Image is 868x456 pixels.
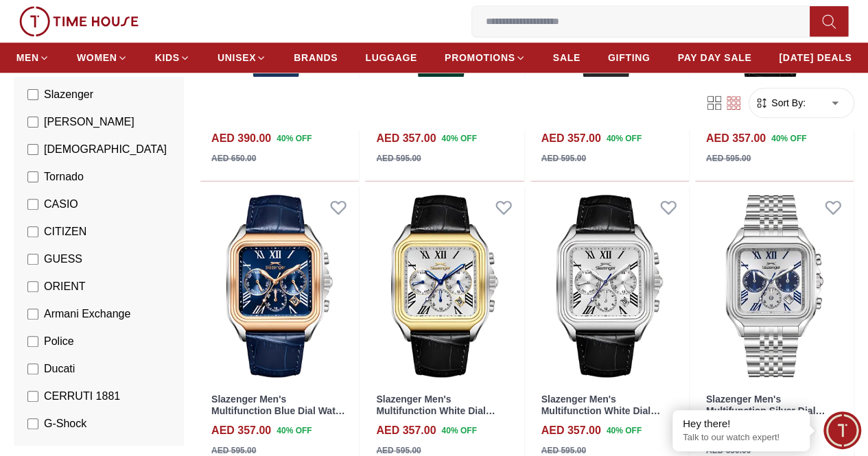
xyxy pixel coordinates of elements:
[553,45,580,70] a: SALE
[683,417,799,431] div: Hey there!
[441,132,476,145] span: 40 % OFF
[706,152,751,165] div: AED 595.00
[155,51,180,64] span: KIDS
[541,394,660,428] a: Slazenger Men's Multifunction White Dial Watch - SL.9.2548.2.01
[541,422,601,439] h4: AED 357.00
[771,132,806,145] span: 40 % OFF
[376,152,421,165] div: AED 595.00
[683,432,799,444] p: Talk to our watch expert!
[211,422,271,439] h4: AED 357.00
[19,6,139,36] img: ...
[677,51,751,64] span: PAY DAY SALE
[44,169,84,185] span: Tornado
[211,152,256,165] div: AED 650.00
[445,51,515,64] span: PROMOTIONS
[16,45,49,70] a: MEN
[27,418,38,429] input: G-Shock
[277,424,312,437] span: 40 % OFF
[277,132,312,145] span: 40 % OFF
[541,130,601,147] h4: AED 357.00
[608,51,650,64] span: GIFTING
[27,363,38,374] input: Ducati
[27,144,38,155] input: [DEMOGRAPHIC_DATA]
[530,187,689,386] img: Slazenger Men's Multifunction White Dial Watch - SL.9.2548.2.01
[541,152,586,165] div: AED 595.00
[27,281,38,292] input: ORIENT
[27,336,38,347] input: Police
[779,45,852,70] a: [DATE] DEALS
[441,424,476,437] span: 40 % OFF
[211,130,271,147] h4: AED 390.00
[44,196,78,213] span: CASIO
[779,51,852,64] span: [DATE] DEALS
[823,411,861,449] div: Chat Widget
[755,96,806,110] button: Sort By:
[44,251,82,267] span: GUESS
[365,51,417,64] span: LUGGAGE
[294,51,338,64] span: BRANDS
[607,132,642,145] span: 40 % OFF
[44,306,130,322] span: Armani Exchange
[16,51,39,64] span: MEN
[44,86,93,103] span: Slazenger
[27,226,38,237] input: CITIZEN
[218,45,266,70] a: UNISEX
[44,388,120,405] span: CERRUTI 1881
[44,278,85,295] span: ORIENT
[218,51,256,64] span: UNISEX
[607,424,642,437] span: 40 % OFF
[294,45,338,70] a: BRANDS
[44,333,74,350] span: Police
[376,394,495,428] a: Slazenger Men's Multifunction White Dial Watch - SL.9.2548.2.02
[27,89,38,100] input: Slazenger
[695,187,854,386] img: Slazenger Men's Multifunction Silver Dial Watch - SL.9.2547.2.06
[608,45,650,70] a: GIFTING
[77,45,128,70] a: WOMEN
[27,171,38,182] input: Tornado
[677,45,751,70] a: PAY DAY SALE
[44,224,86,240] span: CITIZEN
[155,45,190,70] a: KIDS
[211,394,347,428] a: Slazenger Men's Multifunction Blue Dial Watch - SL.9.2548.2.03
[553,51,580,64] span: SALE
[769,96,806,110] span: Sort By:
[77,51,117,64] span: WOMEN
[44,416,86,432] span: G-Shock
[200,187,359,386] img: Slazenger Men's Multifunction Blue Dial Watch - SL.9.2548.2.03
[44,114,134,130] span: [PERSON_NAME]
[27,117,38,128] input: [PERSON_NAME]
[27,309,38,320] input: Armani Exchange
[706,130,766,147] h4: AED 357.00
[44,361,75,377] span: Ducati
[376,130,436,147] h4: AED 357.00
[27,391,38,402] input: CERRUTI 1881
[44,141,167,158] span: [DEMOGRAPHIC_DATA]
[27,199,38,210] input: CASIO
[365,187,524,386] img: Slazenger Men's Multifunction White Dial Watch - SL.9.2548.2.02
[365,45,417,70] a: LUGGAGE
[27,254,38,265] input: GUESS
[445,45,526,70] a: PROMOTIONS
[706,394,825,428] a: Slazenger Men's Multifunction Silver Dial Watch - SL.9.2547.2.06
[376,422,436,439] h4: AED 357.00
